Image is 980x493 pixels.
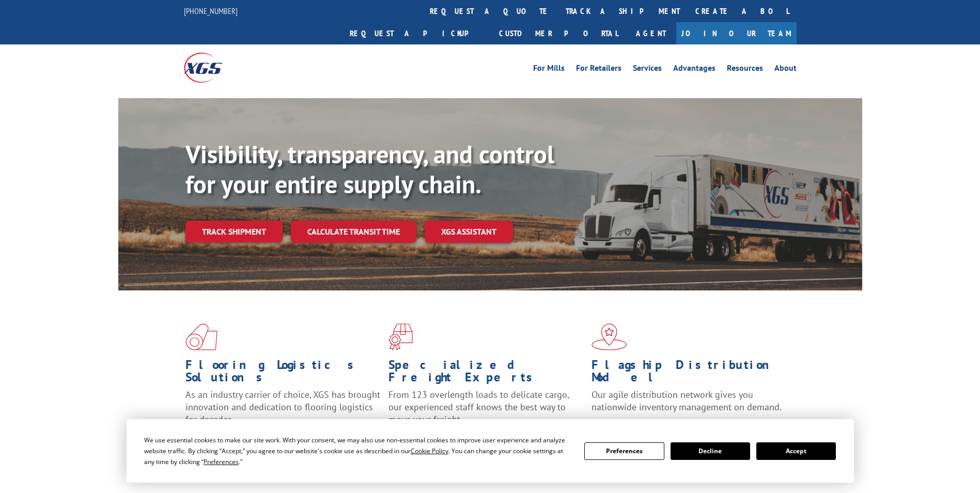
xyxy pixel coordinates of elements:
button: Decline [671,442,750,460]
button: Preferences [584,442,664,460]
span: Cookie Policy [411,446,448,455]
div: We use essential cookies to make our site work. With your consent, we may also use non-essential ... [144,435,572,467]
a: Calculate transit time [291,221,416,243]
div: Cookie Consent Prompt [127,419,854,483]
img: xgs-icon-focused-on-flooring-red [388,323,413,350]
a: XGS ASSISTANT [425,221,513,243]
img: xgs-icon-flagship-distribution-model-red [592,323,627,350]
span: Preferences [204,457,239,466]
a: For Mills [533,64,565,75]
b: Visibility, transparency, and control for your entire supply chain. [185,138,554,200]
h1: Specialized Freight Experts [388,359,584,389]
a: Services [633,64,662,75]
a: [PHONE_NUMBER] [184,6,238,16]
span: As an industry carrier of choice, XGS has brought innovation and dedication to flooring logistics... [185,389,380,425]
a: Join Our Team [676,22,797,44]
h1: Flagship Distribution Model [592,359,787,389]
a: Track shipment [185,221,283,242]
p: From 123 overlength loads to delicate cargo, our experienced staff knows the best way to move you... [388,389,584,435]
img: xgs-icon-total-supply-chain-intelligence-red [185,323,217,350]
a: Customer Portal [491,22,626,44]
a: Request a pickup [342,22,491,44]
a: About [774,64,797,75]
a: Resources [727,64,763,75]
a: Agent [626,22,676,44]
span: Our agile distribution network gives you nationwide inventory management on demand. [592,389,782,413]
a: Advantages [673,64,715,75]
h1: Flooring Logistics Solutions [185,359,381,389]
button: Accept [756,442,836,460]
a: For Retailers [576,64,621,75]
